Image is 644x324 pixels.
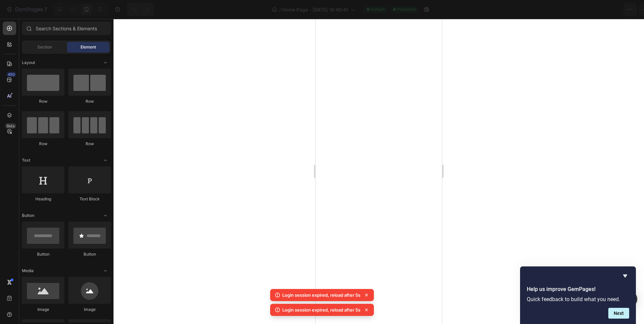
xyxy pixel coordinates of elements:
[282,292,360,298] p: Login session expired, reload after 5s
[22,268,34,274] span: Media
[3,3,50,16] button: 7
[22,251,64,257] div: Button
[5,123,16,129] div: Beta
[44,5,47,13] p: 7
[316,19,442,324] iframe: Design area
[127,3,154,16] div: Undo/Redo
[100,210,111,221] span: Toggle open
[37,44,52,50] span: Section
[580,7,591,12] span: Save
[279,6,281,13] span: /
[22,306,64,313] div: Image
[527,272,629,319] div: Help us improve GemPages!
[621,272,629,280] button: Hide survey
[68,141,111,147] div: Row
[608,308,629,319] button: Next question
[282,306,360,313] p: Login session expired, reload after 5s
[574,3,597,16] button: Save
[22,98,64,104] div: Row
[68,251,111,257] div: Button
[527,285,629,293] h2: Help us improve GemPages!
[22,60,35,66] span: Layout
[527,296,629,302] p: Quick feedback to build what you need.
[22,22,111,35] input: Search Sections & Elements
[605,6,622,13] div: Publish
[100,155,111,166] span: Toggle open
[68,98,111,104] div: Row
[22,157,30,163] span: Text
[282,6,348,13] span: Home Page - [DATE] 18:40:41
[68,306,111,313] div: Image
[6,72,16,77] div: 450
[100,265,111,276] span: Toggle open
[100,57,111,68] span: Toggle open
[22,213,34,219] span: Button
[371,6,385,12] span: Default
[68,196,111,202] div: Text Block
[599,3,627,16] button: Publish
[22,141,64,147] div: Row
[22,196,64,202] div: Heading
[397,6,416,12] span: Published
[80,44,96,50] span: Element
